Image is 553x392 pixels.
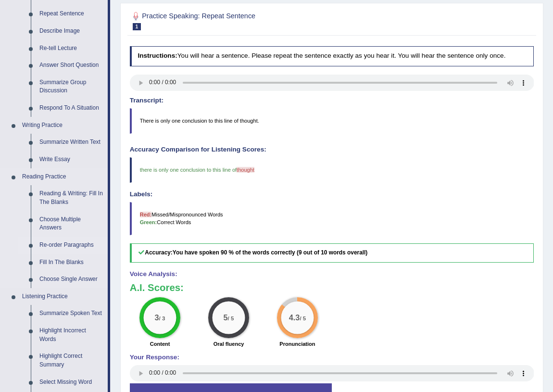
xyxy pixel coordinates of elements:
[140,167,237,173] span: there is only one conclusion to this line of
[140,212,152,217] b: Red:
[130,282,184,293] b: A.I. Scores:
[130,10,380,30] h2: Practice Speaking: Repeat Sentence
[35,40,108,57] a: Re-tell Lecture
[173,249,367,256] b: You have spoken 90 % of the words correctly (9 out of 10 words overall)
[159,315,165,321] small: / 3
[35,374,108,391] a: Select Missing Word
[224,313,228,322] big: 5
[35,100,108,117] a: Respond To A Situation
[130,354,534,361] h4: Your Response:
[35,237,108,254] a: Re-order Paragraphs
[35,271,108,288] a: Choose Single Answer
[140,219,157,225] b: Green:
[279,340,315,348] label: Pronunciation
[35,305,108,322] a: Summarize Spoken Text
[35,322,108,348] a: Highlight Incorrect Words
[18,117,108,134] a: Writing Practice
[214,340,244,348] label: Oral fluency
[150,340,170,348] label: Content
[133,23,141,30] span: 1
[35,134,108,151] a: Summarize Written Text
[18,168,108,186] a: Reading Practice
[35,23,108,40] a: Describe Image
[138,52,177,59] b: Instructions:
[130,202,534,235] blockquote: Missed/Mispronounced Words Correct Words
[130,108,534,133] blockquote: There is only one conclusion to this line of thought.
[237,167,254,173] span: thought
[35,211,108,237] a: Choose Multiple Answers
[35,5,108,23] a: Repeat Sentence
[130,146,534,153] h4: Accuracy Comparison for Listening Scores:
[130,97,534,104] h4: Transcript:
[35,185,108,211] a: Reading & Writing: Fill In The Blanks
[35,254,108,271] a: Fill In The Blanks
[35,74,108,100] a: Summarize Group Discussion
[130,191,534,198] h4: Labels:
[130,271,534,278] h4: Voice Analysis:
[130,46,534,66] h4: You will hear a sentence. Please repeat the sentence exactly as you hear it. You will hear the se...
[228,315,234,321] small: / 5
[155,313,159,322] big: 3
[18,288,108,305] a: Listening Practice
[130,243,534,263] h5: Accuracy:
[35,151,108,168] a: Write Essay
[35,57,108,74] a: Answer Short Question
[300,315,306,321] small: / 5
[35,348,108,373] a: Highlight Correct Summary
[289,313,300,322] big: 4.3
